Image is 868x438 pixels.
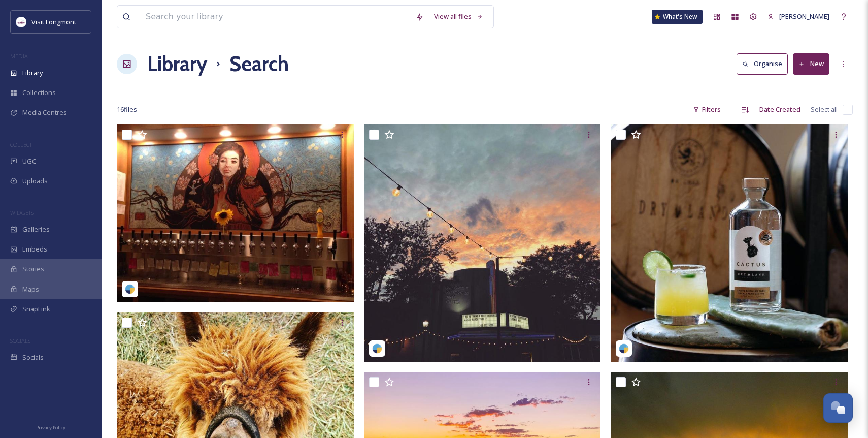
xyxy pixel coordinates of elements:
[611,124,848,362] img: drylanddistillers_ca892321-24db-5efd-880e-9230fda5282c.jpg
[364,124,601,362] img: augustinetrees_fda3c7ca-ade5-7e76-6214-e073676a7eaa.jpg
[754,100,806,119] div: Date Created
[10,337,30,345] span: SOCIALS
[22,176,48,186] span: Uploads
[22,68,43,78] span: Library
[22,225,50,234] span: Galleries
[22,108,67,117] span: Media Centres
[31,17,76,26] span: Visit Longmont
[16,17,26,27] img: longmont.jpg
[762,7,834,26] a: [PERSON_NAME]
[22,244,47,254] span: Embeds
[117,105,137,114] span: 16 file s
[117,124,354,302] img: santiagogarcia1111_17901972388547365.jpg
[229,49,289,79] h1: Search
[779,12,829,21] span: [PERSON_NAME]
[737,53,788,74] button: Organise
[22,88,56,98] span: Collections
[22,304,50,314] span: SnapLink
[688,100,726,119] div: Filters
[652,10,703,24] a: What's New
[141,6,411,28] input: Search your library
[429,7,488,26] a: View all files
[22,285,39,294] span: Maps
[811,105,838,114] span: Select all
[22,157,36,166] span: UGC
[372,343,382,354] img: snapsea-logo.png
[10,141,32,148] span: COLLECT
[619,343,629,354] img: snapsea-logo.png
[823,393,853,423] button: Open Chat
[737,53,793,74] a: Organise
[36,421,65,433] a: Privacy Policy
[10,52,28,60] span: MEDIA
[22,264,44,274] span: Stories
[22,353,44,362] span: Socials
[10,209,34,216] span: WIDGETS
[147,49,207,79] a: Library
[793,53,829,74] button: New
[36,424,65,431] span: Privacy Policy
[125,284,135,294] img: snapsea-logo.png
